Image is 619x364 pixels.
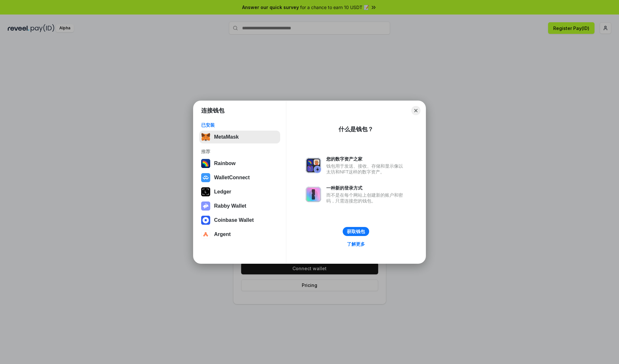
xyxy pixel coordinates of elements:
[411,106,420,115] button: Close
[199,200,280,212] button: Rabby Wallet
[201,216,210,225] img: svg+xml,%3Csvg%20width%3D%2228%22%20height%3D%2228%22%20viewBox%3D%220%200%2028%2028%22%20fill%3D...
[214,189,231,195] div: Ledger
[326,163,406,175] div: 钱包用于发送、接收、存储和显示像以太坊和NFT这样的数字资产。
[326,185,406,191] div: 一种新的登录方式
[201,202,210,211] img: svg+xml,%3Csvg%20xmlns%3D%22http%3A%2F%2Fwww.w3.org%2F2000%2Fsvg%22%20fill%3D%22none%22%20viewBox...
[326,156,406,162] div: 您的数字资产之家
[339,125,373,133] div: 什么是钱包？
[201,133,210,142] img: svg+xml,%3Csvg%20fill%3D%22none%22%20height%3D%2233%22%20viewBox%3D%220%200%2035%2033%22%20width%...
[201,122,278,128] div: 已安装
[214,161,236,166] div: Rainbow
[201,187,210,196] img: svg+xml,%3Csvg%20xmlns%3D%22http%3A%2F%2Fwww.w3.org%2F2000%2Fsvg%22%20width%3D%2228%22%20height%3...
[201,159,210,168] img: svg+xml,%3Csvg%20width%3D%22120%22%20height%3D%22120%22%20viewBox%3D%220%200%20120%20120%22%20fil...
[201,173,210,182] img: svg+xml,%3Csvg%20width%3D%2228%22%20height%3D%2228%22%20viewBox%3D%220%200%2028%2028%22%20fill%3D...
[343,240,369,248] a: 了解更多
[326,192,406,204] div: 而不是在每个网站上创建新的账户和密码，只需连接您的钱包。
[347,241,365,247] div: 了解更多
[201,107,224,114] h1: 连接钱包
[199,214,280,227] button: Coinbase Wallet
[214,134,239,140] div: MetaMask
[199,228,280,241] button: Argent
[199,157,280,170] button: Rainbow
[214,203,246,209] div: Rabby Wallet
[199,185,280,198] button: Ledger
[306,158,321,173] img: svg+xml,%3Csvg%20xmlns%3D%22http%3A%2F%2Fwww.w3.org%2F2000%2Fsvg%22%20fill%3D%22none%22%20viewBox...
[306,187,321,202] img: svg+xml,%3Csvg%20xmlns%3D%22http%3A%2F%2Fwww.w3.org%2F2000%2Fsvg%22%20fill%3D%22none%22%20viewBox...
[214,217,254,223] div: Coinbase Wallet
[201,230,210,239] img: svg+xml,%3Csvg%20width%3D%2228%22%20height%3D%2228%22%20viewBox%3D%220%200%2028%2028%22%20fill%3D...
[199,131,280,143] button: MetaMask
[214,175,250,181] div: WalletConnect
[214,231,231,237] div: Argent
[347,229,365,234] div: 获取钱包
[343,227,369,236] button: 获取钱包
[201,149,278,154] div: 推荐
[199,171,280,184] button: WalletConnect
